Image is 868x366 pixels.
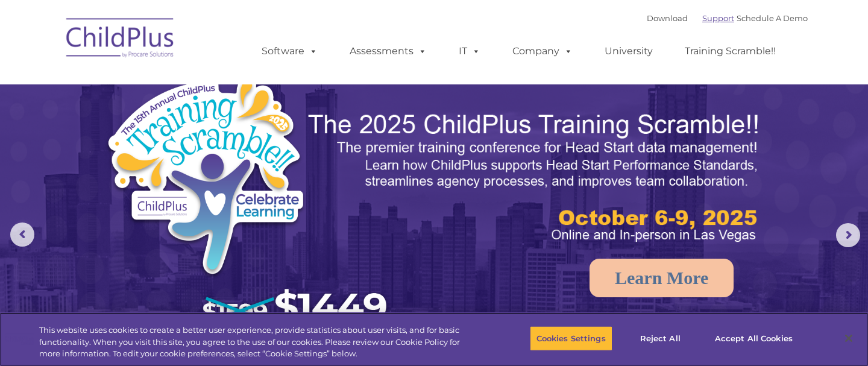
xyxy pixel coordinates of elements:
span: Phone number [168,129,219,138]
a: Learn More [590,259,734,297]
button: Cookies Settings [530,326,612,351]
a: Training Scramble!! [673,39,788,63]
a: Software [250,39,330,63]
a: University [593,39,665,63]
a: IT [447,39,492,63]
a: Download [647,13,688,23]
div: This website uses cookies to create a better user experience, provide statistics about user visit... [39,324,477,360]
button: Close [835,325,862,352]
img: ChildPlus by Procare Solutions [60,10,181,70]
a: Schedule A Demo [737,13,808,23]
a: Assessments [338,39,439,63]
button: Accept All Cookies [708,326,799,351]
span: Last name [168,80,204,89]
button: Reject All [623,326,698,351]
a: Support [702,13,734,23]
a: Company [500,39,585,63]
font: | [647,13,808,23]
